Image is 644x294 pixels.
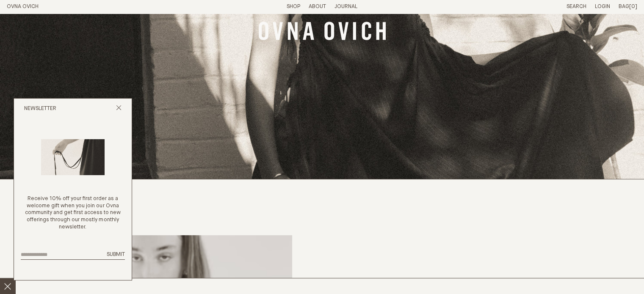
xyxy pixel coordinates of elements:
a: Search [567,4,586,9]
button: Close popup [116,105,122,113]
a: Journal [334,4,357,9]
span: Submit [107,252,125,257]
h2: Newsletter [24,105,56,113]
summary: About [309,3,326,11]
button: Submit [107,251,125,258]
a: Login [595,4,610,9]
span: [0] [629,4,637,9]
a: Home [7,4,39,9]
a: Shop [287,4,300,9]
p: Receive 10% off your first order as a welcome gift when you join our Ovna community and get first... [21,195,125,231]
a: Banner Link [259,22,386,43]
span: Bag [619,4,629,9]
